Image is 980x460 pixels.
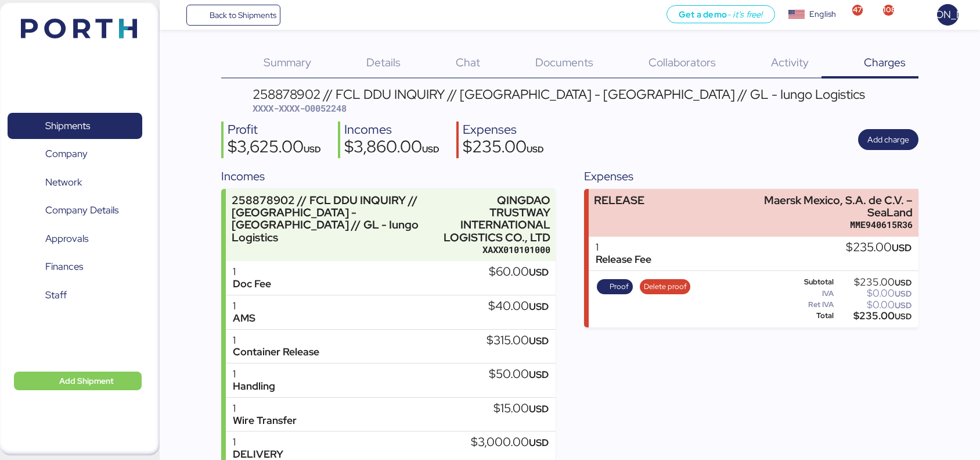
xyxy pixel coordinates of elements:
span: Shipments [45,117,90,134]
div: 1 [233,436,283,448]
div: 1 [233,300,255,312]
div: $15.00 [493,402,549,415]
div: 1 [233,368,275,380]
div: MME940615R36 [722,219,913,231]
div: IVA [786,290,834,298]
span: Delete proof [644,280,687,293]
span: USD [892,241,911,254]
div: $3,860.00 [344,138,439,158]
button: Add Shipment [14,372,142,390]
div: $3,000.00 [471,436,549,449]
span: Documents [535,55,593,70]
div: Handling [233,380,275,393]
div: Expenses [584,167,919,185]
span: USD [422,144,439,155]
div: Subtotal [786,278,834,286]
div: Profit [228,122,321,138]
span: Back to Shipments [210,8,276,22]
span: Details [366,55,401,70]
div: 258878902 // FCL DDU INQUIRY // [GEOGRAPHIC_DATA] - [GEOGRAPHIC_DATA] // GL - Iungo Logistics [253,88,865,101]
button: Add charge [858,129,918,150]
div: $235.00 [846,241,911,254]
span: Approvals [45,230,88,247]
span: USD [527,144,544,155]
span: Activity [771,55,809,70]
span: Proof [610,280,629,293]
span: Staff [45,287,67,304]
div: Incomes [221,167,556,185]
div: $315.00 [487,334,549,347]
div: Maersk Mexico, S.A. de C.V. – SeaLand [722,194,913,219]
div: $50.00 [489,368,549,381]
div: Container Release [233,346,319,358]
div: 1 [233,402,297,415]
span: Network [45,174,82,191]
span: USD [529,266,549,279]
span: USD [895,311,911,322]
button: Proof [597,279,633,294]
div: English [809,8,836,20]
span: USD [304,144,321,155]
div: RELEASE [594,194,644,206]
a: Shipments [8,113,142,140]
span: USD [895,277,911,288]
span: USD [529,436,549,449]
a: Company [8,141,142,167]
span: XXXX-XXXX-O0052248 [253,102,347,114]
div: Doc Fee [233,278,271,290]
div: 1 [233,334,319,347]
a: Approvals [8,226,142,252]
div: Total [786,312,834,320]
div: 1 [596,241,651,254]
div: $40.00 [488,300,549,313]
div: $235.00 [836,278,912,287]
a: Finances [8,254,142,280]
a: Staff [8,282,142,309]
div: $0.00 [836,289,912,298]
span: Add charge [867,133,909,147]
div: $235.00 [463,138,544,158]
div: $0.00 [836,301,912,309]
div: Ret IVA [786,301,834,309]
div: XAXX010101000 [435,244,550,256]
span: Summary [264,55,311,70]
div: Incomes [344,122,439,138]
div: Wire Transfer [233,415,297,427]
button: Menu [167,5,186,25]
a: Company Details [8,197,142,224]
a: Network [8,169,142,196]
span: USD [529,300,549,313]
span: USD [529,334,549,347]
span: Finances [45,258,83,275]
div: $60.00 [489,266,549,279]
span: Company Details [45,202,118,219]
div: 258878902 // FCL DDU INQUIRY // [GEOGRAPHIC_DATA] - [GEOGRAPHIC_DATA] // GL - Iungo Logistics [232,194,430,244]
span: Add Shipment [59,374,114,388]
div: Expenses [463,122,544,138]
a: Back to Shipments [186,5,281,26]
span: USD [895,288,911,299]
div: $3,625.00 [228,138,321,158]
span: Charges [864,55,906,70]
span: Chat [456,55,480,70]
button: Delete proof [640,279,690,294]
span: USD [529,402,549,415]
div: QINGDAO TRUSTWAY INTERNATIONAL LOGISTICS CO., LTD [435,194,550,244]
span: Company [45,145,88,162]
div: Release Fee [596,254,651,266]
span: USD [529,368,549,381]
div: AMS [233,312,255,325]
div: $235.00 [836,312,912,320]
span: Collaborators [648,55,716,70]
span: USD [895,300,911,311]
div: 1 [233,266,271,278]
